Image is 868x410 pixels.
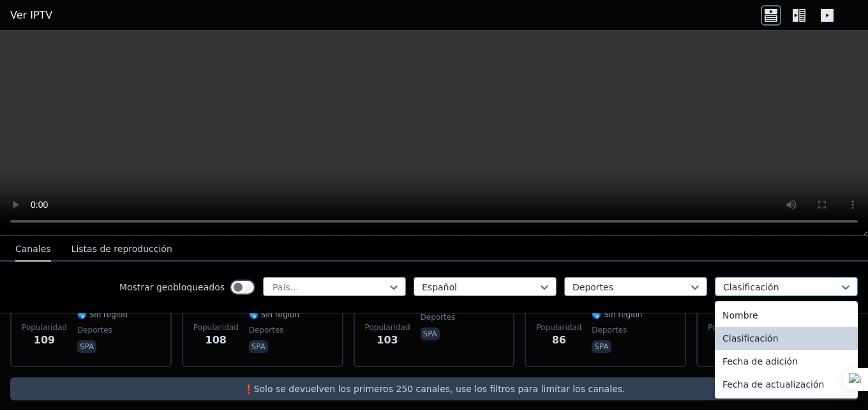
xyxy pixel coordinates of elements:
[594,342,608,351] font: spa
[71,244,172,254] font: Listas de reproducción
[249,310,299,319] font: 🌎 Sin región
[193,323,239,332] font: Popularidad
[15,237,51,262] button: Canales
[22,323,67,332] font: Popularidad
[365,323,410,332] font: Popularidad
[251,342,266,351] font: spa
[552,334,566,346] font: 86
[71,237,172,262] button: Listas de reproducción
[77,326,112,335] font: deportes
[421,313,456,322] font: deportes
[377,334,398,346] font: 103
[34,334,55,346] font: 109
[10,9,52,21] font: Ver IPTV
[592,310,642,319] font: 🌎 Sin región
[77,310,128,319] font: 🌎 Sin región
[10,8,52,23] a: Ver IPTV
[243,384,625,394] font: ❗️Solo se devuelven los primeros 250 canales, use los filtros para limitar los canales.
[15,244,51,254] font: Canales
[80,342,94,351] font: spa
[722,310,758,320] font: Nombre
[249,326,284,335] font: deportes
[722,379,824,390] font: Fecha de actualización
[119,282,225,292] font: Mostrar geobloqueados
[722,356,798,367] font: Fecha de adición
[592,326,627,335] font: deportes
[708,323,753,332] font: Popularidad
[722,333,779,343] font: Clasificación
[536,323,581,332] font: Popularidad
[206,334,227,346] font: 108
[423,329,437,338] font: spa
